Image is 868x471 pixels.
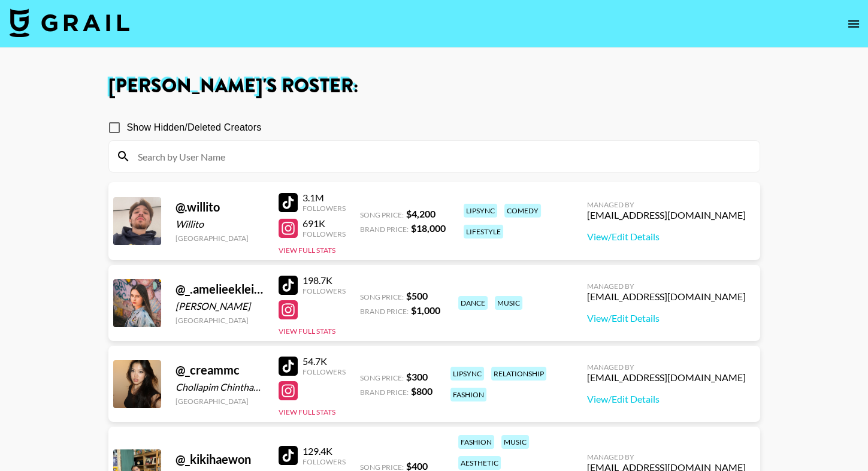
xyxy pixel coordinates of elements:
[406,290,428,301] strong: $ 500
[303,355,346,367] div: 54.7K
[587,363,746,372] div: Managed By
[842,12,866,36] button: open drawer
[360,388,409,397] span: Brand Price:
[587,200,746,209] div: Managed By
[176,218,264,230] div: Willito
[360,373,404,382] span: Song Price:
[587,231,746,243] a: View/Edit Details
[504,204,541,218] div: comedy
[176,316,264,325] div: [GEOGRAPHIC_DATA]
[458,296,488,310] div: dance
[360,225,409,234] span: Brand Price:
[450,367,484,381] div: lipsync
[491,367,546,381] div: relationship
[464,204,497,218] div: lipsync
[303,286,346,295] div: Followers
[303,192,346,204] div: 3.1M
[406,208,435,219] strong: $ 4,200
[176,381,264,393] div: Chollapim Chinthammit
[176,363,264,378] div: @ _creammc
[108,77,760,96] h1: [PERSON_NAME] 's Roster:
[279,407,335,416] button: View Full Stats
[303,204,346,213] div: Followers
[450,388,486,401] div: fashion
[176,200,264,215] div: @ .willito
[587,312,746,324] a: View/Edit Details
[458,456,501,470] div: aesthetic
[587,282,746,291] div: Managed By
[303,230,346,238] div: Followers
[131,147,752,166] input: Search by User Name
[501,435,529,449] div: music
[458,435,494,449] div: fashion
[127,120,262,135] span: Show Hidden/Deleted Creators
[360,292,404,301] span: Song Price:
[406,371,428,382] strong: $ 300
[176,300,264,312] div: [PERSON_NAME]
[360,307,409,316] span: Brand Price:
[279,246,335,255] button: View Full Stats
[411,222,446,234] strong: $ 18,000
[303,218,346,230] div: 691K
[587,393,746,405] a: View/Edit Details
[303,457,346,466] div: Followers
[176,282,264,297] div: @ _.amelieeklein._
[587,291,746,303] div: [EMAIL_ADDRESS][DOMAIN_NAME]
[411,385,433,397] strong: $ 800
[411,304,440,316] strong: $ 1,000
[176,397,264,406] div: [GEOGRAPHIC_DATA]
[587,372,746,384] div: [EMAIL_ADDRESS][DOMAIN_NAME]
[303,367,346,376] div: Followers
[464,225,503,238] div: lifestyle
[495,296,522,310] div: music
[360,210,404,219] span: Song Price:
[587,452,746,461] div: Managed By
[303,274,346,286] div: 198.7K
[176,234,264,243] div: [GEOGRAPHIC_DATA]
[279,327,335,336] button: View Full Stats
[303,445,346,457] div: 129.4K
[587,209,746,221] div: [EMAIL_ADDRESS][DOMAIN_NAME]
[10,8,129,37] img: Grail Talent
[176,452,264,467] div: @ _kikihaewon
